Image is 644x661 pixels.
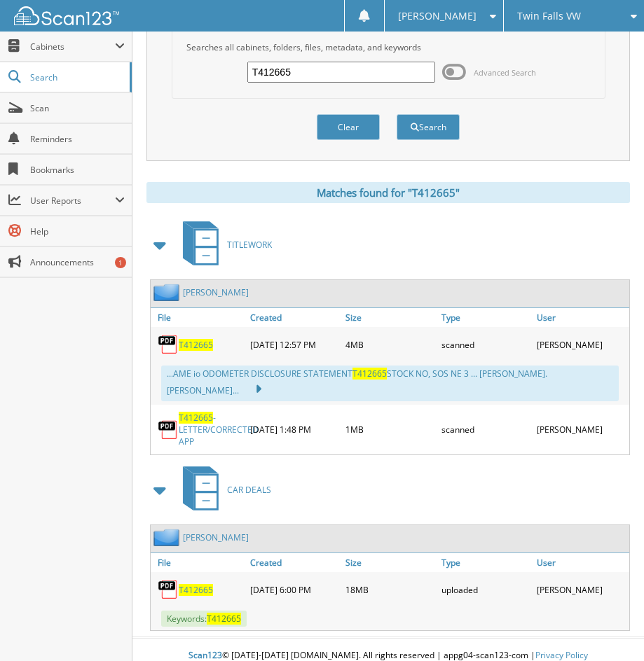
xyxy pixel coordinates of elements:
a: [PERSON_NAME] [183,286,249,298]
span: Reminders [30,133,125,145]
a: Created [247,553,343,572]
span: Advanced Search [474,67,536,78]
div: scanned [438,408,534,451]
div: ...AME io ODOMETER DISCLOSURE STATEMENT STOCK NO, SOS NE 3 ... [PERSON_NAME].[PERSON_NAME]... [161,366,619,401]
a: Size [342,553,438,572]
a: Created [247,308,343,327]
div: [DATE] 1:48 PM [247,408,343,451]
div: [PERSON_NAME] [533,330,629,359]
span: Scan123 [189,649,222,661]
span: TITLEWORK [227,239,272,251]
a: T412665 [179,584,213,596]
span: Twin Falls VW [517,12,581,20]
a: User [533,553,629,572]
span: T412665 [179,412,213,424]
div: Matches found for "T412665" [146,182,630,203]
span: Help [30,225,125,237]
a: [PERSON_NAME] [183,531,249,543]
a: T412665 [179,339,213,351]
button: Clear [317,114,380,140]
div: [DATE] 12:57 PM [247,330,343,359]
div: [PERSON_NAME] [533,576,629,604]
img: scan123-logo-white.svg [14,6,119,25]
div: scanned [438,330,534,359]
span: Bookmarks [30,164,125,176]
div: 4MB [342,330,438,359]
img: folder2.png [153,284,183,301]
a: Type [438,308,534,327]
a: File [151,553,247,572]
img: PDF.png [158,579,179,600]
button: Search [397,114,460,140]
div: 18MB [342,576,438,604]
span: Keywords: [161,611,247,627]
span: User Reports [30,195,115,207]
span: [PERSON_NAME] [398,12,477,20]
div: 1MB [342,408,438,451]
a: T412665-LETTER/CORRECTED APP [179,412,259,447]
span: Cabinets [30,41,115,53]
span: Announcements [30,256,125,268]
img: PDF.png [158,419,179,440]
a: Type [438,553,534,572]
div: uploaded [438,576,534,604]
span: T412665 [352,368,387,380]
span: Search [30,71,123,83]
a: Size [342,308,438,327]
a: CAR DEALS [174,462,271,517]
img: PDF.png [158,334,179,355]
a: File [151,308,247,327]
div: 1 [115,257,126,268]
div: [PERSON_NAME] [533,408,629,451]
a: User [533,308,629,327]
span: CAR DEALS [227,484,271,496]
div: [DATE] 6:00 PM [247,576,343,604]
span: T412665 [207,613,241,625]
span: Scan [30,102,125,114]
div: Searches all cabinets, folders, files, metadata, and keywords [179,41,598,53]
a: TITLEWORK [174,217,272,272]
a: Privacy Policy [535,649,588,661]
img: folder2.png [153,529,183,546]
